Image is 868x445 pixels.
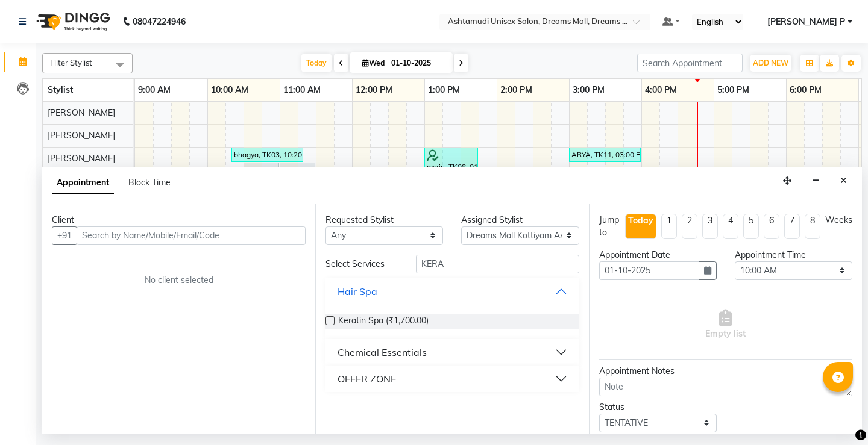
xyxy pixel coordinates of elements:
a: 12:00 PM [353,81,395,99]
div: Select Services [316,258,407,270]
div: Today [628,214,653,227]
div: ARYA, TK11, 03:00 PM-04:00 PM, Layer Cut (₹900) [570,149,640,160]
button: Chemical Essentials [330,341,574,363]
a: 11:00 AM [280,81,324,99]
input: Search by Name/Mobile/Email/Code [77,226,306,245]
a: 2:00 PM [497,81,535,99]
li: 1 [661,214,677,239]
span: Block Time [128,177,171,188]
img: logo [31,5,113,39]
div: bhagya, TK01, 10:30 AM-11:00 AM, Full Arm Waxing [245,164,278,175]
div: Hair Spa [338,284,377,299]
button: Close [835,172,852,190]
span: Empty list [705,310,746,340]
a: 6:00 PM [787,81,825,99]
a: 9:00 AM [135,81,174,99]
button: OFFER ZONE [330,368,574,390]
span: [PERSON_NAME] P [767,16,845,28]
input: Search Appointment [637,54,743,72]
span: [PERSON_NAME] [48,130,115,141]
span: Wed [359,58,388,67]
div: OFFER ZONE [338,372,396,386]
span: Keratin Spa (₹1,700.00) [338,314,429,329]
li: 4 [723,214,738,239]
li: 5 [743,214,759,239]
li: 2 [682,214,697,239]
div: bhagya, TK01, 11:00 AM-11:30 AM, Half Leg Waxing [281,164,314,175]
li: 6 [764,214,779,239]
input: Search by service name [416,255,579,273]
input: yyyy-mm-dd [599,261,699,280]
span: Filter Stylist [50,58,92,67]
div: Weeks [825,214,852,226]
div: Client [52,214,306,226]
button: Hair Spa [330,281,574,302]
button: ADD NEW [750,55,791,72]
li: 7 [784,214,800,239]
a: 3:00 PM [570,81,608,99]
li: 3 [702,214,718,239]
span: [PERSON_NAME] [48,107,115,118]
iframe: chat widget [817,397,856,433]
div: Assigned Stylist [461,214,579,226]
a: 10:00 AM [208,81,251,99]
div: Chemical Essentials [338,345,427,359]
div: Appointment Notes [599,365,852,378]
span: Appointment [52,172,114,194]
div: Requested Stylist [325,214,443,226]
span: Stylist [48,84,73,95]
li: 8 [805,214,820,239]
div: Appointment Date [599,249,717,261]
div: bhagya, TK03, 10:20 AM-11:20 AM, Full Arm Waxing (₹650),Half Leg Waxing (₹500) [233,149,302,160]
div: Appointment Time [735,249,852,261]
div: Jump to [599,214,620,239]
b: 08047224946 [133,5,186,39]
div: Status [599,401,717,414]
div: No client selected [81,274,277,287]
div: merin, TK08, 01:00 PM-01:45 PM, Gel Polish (₹700) [426,149,477,172]
a: 5:00 PM [714,81,752,99]
span: ADD NEW [753,58,788,67]
a: 1:00 PM [425,81,463,99]
input: 2025-10-01 [388,54,448,72]
span: Today [301,54,332,72]
span: [PERSON_NAME] [48,153,115,164]
a: 4:00 PM [642,81,680,99]
button: +91 [52,226,77,245]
